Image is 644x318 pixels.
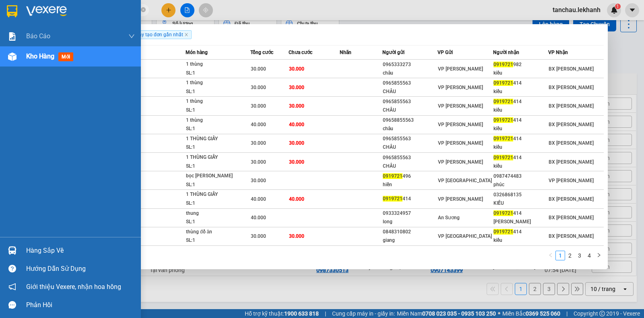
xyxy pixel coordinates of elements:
li: Previous Page [546,251,555,260]
div: ĐỨC [7,26,71,36]
div: SL: 1 [186,218,246,227]
span: notification [8,283,16,291]
div: 982 [493,60,548,69]
div: SL: 1 [186,199,246,208]
div: 414 [493,98,548,106]
span: VP Nhận [548,50,568,55]
span: 30.000 [251,85,266,90]
span: BX [PERSON_NAME] [549,66,594,72]
span: BX [PERSON_NAME] [549,85,594,90]
a: 3 [575,251,584,260]
div: 0933324957 [383,209,438,218]
span: BX [PERSON_NAME] [549,103,594,109]
span: Người nhận [493,50,519,55]
span: Tổng cước [250,50,273,55]
span: 30.000 [289,103,304,109]
div: châu [383,69,438,77]
div: 0965855563 [383,79,438,87]
span: VP [PERSON_NAME] [438,140,483,146]
span: VP [PERSON_NAME] [438,103,483,109]
div: SL: 1 [186,236,246,245]
li: 1 [555,251,565,260]
span: An Sương [438,215,460,220]
span: VP [GEOGRAPHIC_DATA] [438,178,492,183]
span: Báo cáo [26,31,50,41]
span: Ngày tạo đơn gần nhất [129,30,192,39]
span: 30.000 [289,233,304,239]
span: Nhận: [77,8,96,16]
div: SL: 1 [186,106,246,115]
span: message [8,301,16,309]
span: 30.000 [251,233,266,239]
a: 2 [566,251,574,260]
span: VP [PERSON_NAME] [549,178,594,183]
span: VP [PERSON_NAME] [438,85,483,90]
span: VP [PERSON_NAME] [438,159,483,165]
div: 09658855563 [383,116,438,125]
div: 0962897746 [77,36,142,47]
div: 1 thùng [186,97,246,106]
img: warehouse-icon [8,52,17,61]
span: close-circle [141,6,146,14]
span: 0919721 [493,62,513,67]
span: Gửi: [7,8,19,16]
button: left [546,251,555,260]
span: VP [PERSON_NAME] [438,122,483,127]
div: kiều [493,125,548,133]
span: BX [PERSON_NAME] [549,196,594,202]
span: 40.000 [289,196,304,202]
a: 4 [585,251,594,260]
li: 4 [584,251,594,260]
div: CHÂU [383,106,438,114]
div: 0965855563 [383,135,438,143]
a: 1 [556,251,565,260]
div: bọc [PERSON_NAME] [186,172,246,181]
span: 0919721 [493,229,513,235]
span: Món hàng [186,50,208,55]
div: SL: 1 [186,143,246,152]
span: down [128,33,135,39]
span: Nhãn [340,50,351,55]
div: SL: 1 [186,69,246,78]
div: hiền [383,181,438,189]
span: BX [PERSON_NAME] [549,233,594,239]
span: BX [PERSON_NAME] [549,122,594,127]
div: 1 THÙNG GIẤY [186,135,246,143]
span: 0919721 [493,99,513,104]
span: Người gửi [382,50,405,55]
div: CHÂU [383,143,438,152]
span: close [184,33,188,37]
span: left [548,253,553,258]
span: 0919721 [493,155,513,160]
div: SL: 1 [186,125,246,133]
span: 30.000 [251,178,266,183]
div: SL: 1 [186,87,246,96]
span: Kho hàng [26,52,54,60]
span: 40.000 [251,122,266,127]
div: 1 THÙNG GIẤY [186,153,246,162]
div: 496 [383,172,438,181]
div: 414 [493,79,548,87]
div: 414 [493,209,548,218]
span: close-circle [141,7,146,12]
span: 30.000 [251,159,266,165]
div: 1 thùng [186,116,246,125]
div: 1 THÙNG GIẤY [186,190,246,199]
div: CHÂU [383,162,438,170]
div: 1 thùng [186,79,246,87]
span: 30.000 [289,140,304,146]
span: VP [GEOGRAPHIC_DATA] [438,233,492,239]
div: 0987474483 [493,172,548,181]
img: warehouse-icon [8,246,17,255]
div: 414 [493,154,548,162]
div: 0965855563 [383,154,438,162]
div: 0965855563 [383,98,438,106]
div: [PERSON_NAME] [493,218,548,226]
span: BX [PERSON_NAME] [549,215,594,220]
div: 414 [493,228,548,236]
div: Hướng dẫn sử dụng [26,263,135,275]
div: SL: 1 [186,162,246,171]
div: SL: 1 [186,181,246,189]
div: 414 [383,195,438,203]
span: 0919721 [383,173,402,179]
